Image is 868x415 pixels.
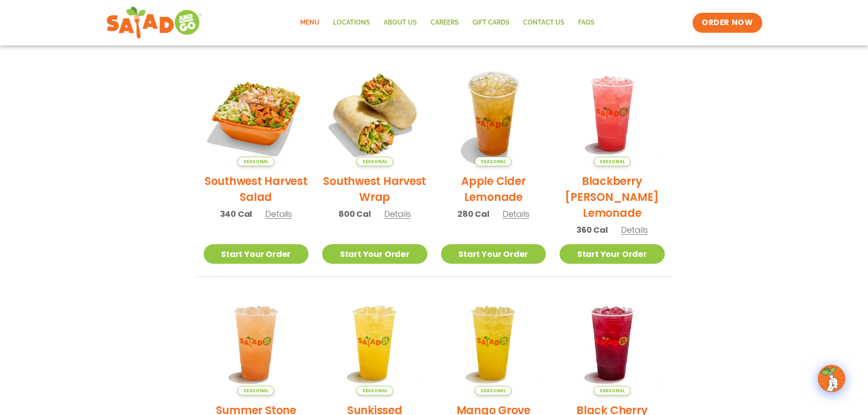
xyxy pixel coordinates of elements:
[326,12,377,33] a: Locations
[293,12,601,33] nav: Menu
[265,208,292,220] span: Details
[503,208,529,220] span: Details
[322,244,427,264] a: Start Your Order
[475,157,512,166] span: Seasonal
[322,61,427,166] img: Product photo for Southwest Harvest Wrap
[693,13,762,33] a: ORDER NOW
[356,386,393,395] span: Seasonal
[594,386,631,395] span: Seasonal
[384,208,411,220] span: Details
[594,157,631,166] span: Seasonal
[441,61,546,166] img: Product photo for Apple Cider Lemonade
[466,12,516,33] a: GIFT CARDS
[621,224,648,236] span: Details
[819,366,844,391] img: wpChatIcon
[441,291,546,396] img: Product photo for Mango Grove Lemonade
[457,208,489,220] span: 280 Cal
[576,224,608,236] span: 360 Cal
[560,291,665,396] img: Product photo for Black Cherry Orchard Lemonade
[356,157,393,166] span: Seasonal
[237,386,274,395] span: Seasonal
[339,208,371,220] span: 800 Cal
[560,244,665,264] a: Start Your Order
[560,173,665,221] h2: Blackberry [PERSON_NAME] Lemonade
[220,208,252,220] span: 340 Cal
[204,291,309,396] img: Product photo for Summer Stone Fruit Lemonade
[204,61,309,166] img: Product photo for Southwest Harvest Salad
[441,244,546,264] a: Start Your Order
[377,12,424,33] a: About Us
[424,12,466,33] a: Careers
[702,17,753,28] span: ORDER NOW
[441,173,546,205] h2: Apple Cider Lemonade
[293,12,326,33] a: Menu
[322,291,427,396] img: Product photo for Sunkissed Yuzu Lemonade
[516,12,571,33] a: Contact Us
[475,386,512,395] span: Seasonal
[204,173,309,205] h2: Southwest Harvest Salad
[237,157,274,166] span: Seasonal
[560,61,665,166] img: Product photo for Blackberry Bramble Lemonade
[204,244,309,264] a: Start Your Order
[322,173,427,205] h2: Southwest Harvest Wrap
[571,12,601,33] a: FAQs
[106,5,202,41] img: new-SAG-logo-768×292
